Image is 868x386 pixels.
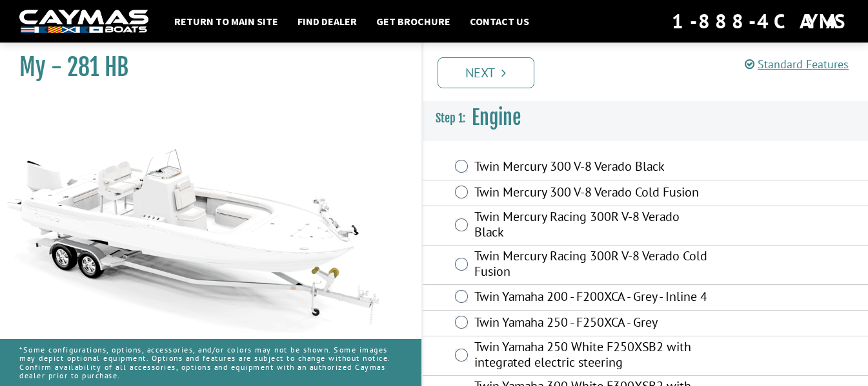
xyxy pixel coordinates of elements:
[474,184,711,203] label: Twin Mercury 300 V-8 Verado Cold Fusion
[474,248,711,282] label: Twin Mercury Racing 300R V-8 Verado Cold Fusion
[370,13,457,30] a: Get Brochure
[745,57,849,72] a: Standard Features
[474,209,711,243] label: Twin Mercury Racing 300R V-8 Verado Black
[474,314,711,333] label: Twin Yamaha 250 - F250XCA - Grey
[474,339,711,373] label: Twin Yamaha 250 White F250XSB2 with integrated electric steering
[168,13,285,30] a: Return to main site
[438,57,534,88] a: Next
[474,289,711,307] label: Twin Yamaha 200 - F200XCA - Grey - Inline 4
[463,13,536,30] a: Contact Us
[19,339,402,386] p: *Some configurations, options, accessories, and/or colors may not be shown. Some images may depic...
[19,10,148,34] img: white-logo-c9c8dbefe5ff5ceceb0f0178aa75bf4bb51f6bca0971e226c86eb53dfe498488.png
[672,7,849,35] div: 1-888-4CAYMAS
[19,53,389,82] h1: My - 281 HB
[291,13,363,30] a: Find Dealer
[474,159,711,177] label: Twin Mercury 300 V-8 Verado Black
